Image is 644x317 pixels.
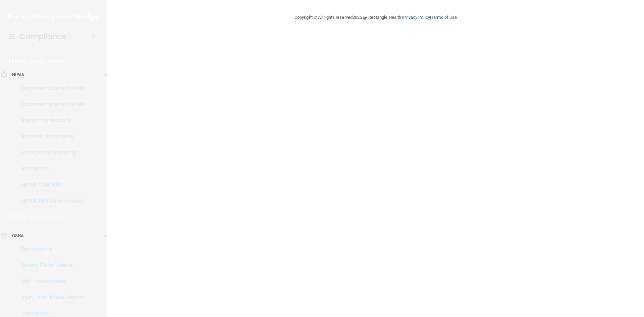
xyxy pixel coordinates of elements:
[4,101,96,108] p: Documents and Policies
[4,294,96,301] p: Injury and Illness Report
[29,213,65,221] p: Learn More!
[9,213,26,221] p: OSHA
[20,32,66,41] h4: Compliance
[4,181,96,188] p: HIPAA Checklist
[4,133,96,140] p: Business Associates
[253,7,498,28] div: Copyright © All rights reserved 2025 @ Rectangle Health | |
[4,246,96,253] p: Documents
[4,85,96,92] p: Documents and Policies
[12,71,24,79] p: HIPAA
[4,165,96,172] p: Resources
[4,262,96,269] p: Safety Data Sheets
[431,15,457,20] a: Terms of Use
[4,310,96,317] p: Resources
[4,117,96,124] p: Report an Incident
[12,232,23,240] p: OSHA
[4,198,96,204] p: HIPAA Risk Assessment
[8,10,99,24] img: PMB logo
[9,57,26,65] p: HIPAA
[4,278,96,285] p: Self-Assessment
[30,57,65,65] p: Learn More!
[403,15,430,20] a: Privacy Policy
[4,149,96,156] p: Emergency Planning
